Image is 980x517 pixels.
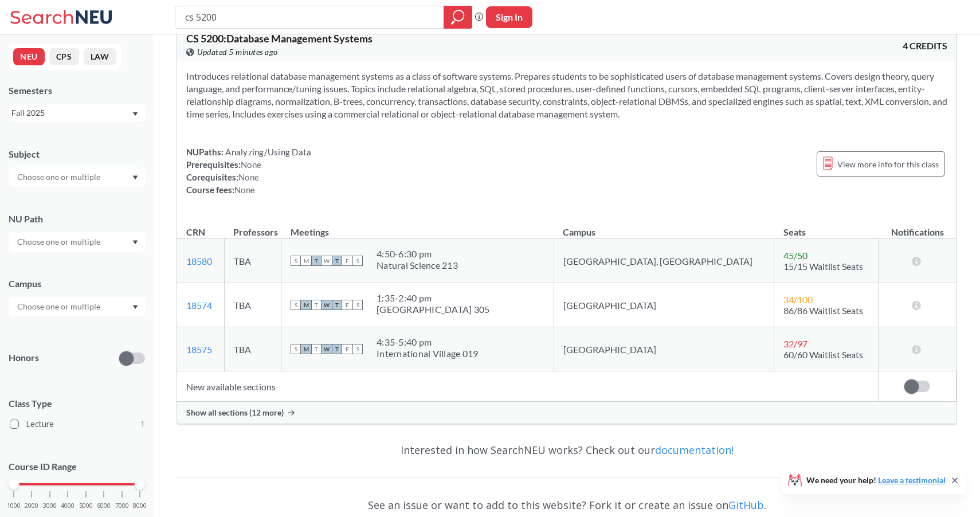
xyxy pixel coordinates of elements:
[10,417,145,432] label: Lecture
[352,300,363,310] span: S
[25,503,38,509] span: 2000
[377,304,489,315] div: [GEOGRAPHIC_DATA] 305
[783,261,863,272] span: 15/15 Waitlist Seats
[9,167,145,187] div: Dropdown arrow
[79,503,93,509] span: 5000
[342,344,352,354] span: F
[486,6,532,28] button: Sign In
[806,476,946,484] span: We need your help!
[311,344,322,354] span: T
[554,327,774,371] td: [GEOGRAPHIC_DATA]
[132,240,138,245] svg: Dropdown arrow
[352,256,363,266] span: S
[291,344,301,354] span: S
[197,46,278,58] span: Updated 5 minutes ago
[186,408,284,418] span: Show all sections (12 more)
[879,214,957,239] th: Notifications
[655,443,734,457] a: documentation!
[377,248,458,260] div: 4:50 - 6:30 pm
[783,349,863,360] span: 60/60 Waitlist Seats
[444,6,472,29] div: magnifying glass
[186,256,212,267] a: 18580
[9,232,145,252] div: Dropdown arrow
[132,175,138,180] svg: Dropdown arrow
[140,418,145,430] span: 1
[11,235,108,249] input: Choose one or multiple
[132,305,138,310] svg: Dropdown arrow
[774,214,879,239] th: Seats
[903,40,947,52] span: 4 CREDITS
[11,107,131,119] div: Fall 2025
[177,402,957,424] div: Show all sections (12 more)
[332,344,342,354] span: T
[7,503,21,509] span: 1000
[177,433,957,467] div: Interested in how SearchNEU works? Check out our
[783,338,807,349] span: 32 / 97
[186,300,212,311] a: 18574
[238,172,259,182] span: None
[342,256,352,266] span: F
[291,300,301,310] span: S
[13,48,45,65] button: NEU
[234,185,255,195] span: None
[224,239,281,283] td: TBA
[9,148,145,160] div: Subject
[186,70,947,120] section: Introduces relational database management systems as a class of software systems. Prepares studen...
[311,256,322,266] span: T
[554,283,774,327] td: [GEOGRAPHIC_DATA]
[878,475,946,485] a: Leave a testimonial
[301,256,311,266] span: M
[9,84,145,97] div: Semesters
[9,460,145,473] p: Course ID Range
[186,344,212,355] a: 18575
[728,498,764,512] a: GitHub
[783,305,863,316] span: 86/86 Waitlist Seats
[332,300,342,310] span: T
[9,213,145,225] div: NU Path
[133,503,147,509] span: 8000
[177,371,879,402] td: New available sections
[837,157,939,171] span: View more info for this class
[322,256,332,266] span: W
[49,48,79,65] button: CPS
[241,159,261,170] span: None
[783,294,813,305] span: 34 / 100
[554,214,774,239] th: Campus
[377,336,478,348] div: 4:35 - 5:40 pm
[301,344,311,354] span: M
[224,214,281,239] th: Professors
[11,170,108,184] input: Choose one or multiple
[132,112,138,116] svg: Dropdown arrow
[311,300,322,310] span: T
[9,277,145,290] div: Campus
[377,292,489,304] div: 1:35 - 2:40 pm
[301,300,311,310] span: M
[451,9,465,25] svg: magnifying glass
[184,7,436,27] input: Class, professor, course number, "phrase"
[342,300,352,310] span: F
[9,297,145,316] div: Dropdown arrow
[9,104,145,122] div: Fall 2025Dropdown arrow
[281,214,554,239] th: Meetings
[224,283,281,327] td: TBA
[554,239,774,283] td: [GEOGRAPHIC_DATA], [GEOGRAPHIC_DATA]
[291,256,301,266] span: S
[224,327,281,371] td: TBA
[377,260,458,271] div: Natural Science 213
[332,256,342,266] span: T
[186,146,311,196] div: NUPaths: Prerequisites: Corequisites: Course fees:
[9,397,145,410] span: Class Type
[97,503,111,509] span: 6000
[186,32,373,45] span: CS 5200 : Database Management Systems
[322,344,332,354] span: W
[322,300,332,310] span: W
[84,48,116,65] button: LAW
[377,348,478,359] div: International Village 019
[783,250,807,261] span: 45 / 50
[43,503,57,509] span: 3000
[186,226,205,238] div: CRN
[9,351,39,365] p: Honors
[61,503,75,509] span: 4000
[115,503,129,509] span: 7000
[224,147,311,157] span: Analyzing/Using Data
